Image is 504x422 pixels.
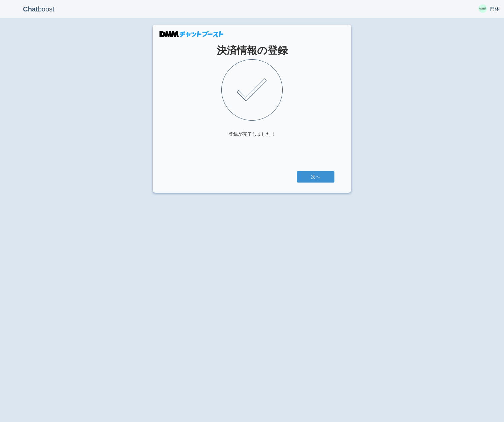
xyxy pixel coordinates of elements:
[159,31,223,37] img: DMMチャットブースト
[228,131,276,137] div: 登録が完了しました！
[23,5,38,13] b: Chat
[478,4,487,13] img: User Image
[297,171,334,183] a: 次へ
[490,6,499,12] span: 門林
[5,1,72,18] p: boost
[170,45,334,56] h1: 決済情報の登録
[221,59,283,121] img: check.png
